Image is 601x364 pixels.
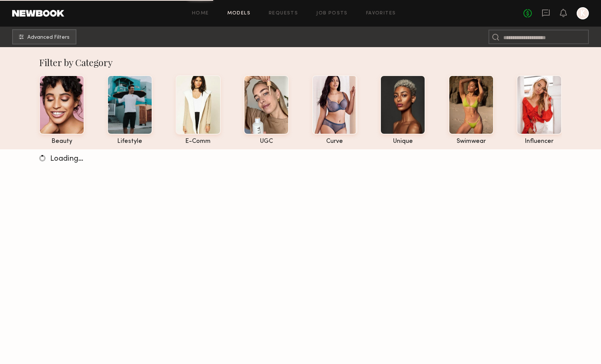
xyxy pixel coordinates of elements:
[244,138,289,145] div: UGC
[12,29,76,44] button: Advanced Filters
[517,138,562,145] div: influencer
[312,138,357,145] div: curve
[577,7,589,19] a: K
[39,56,562,68] div: Filter by Category
[39,138,84,145] div: beauty
[316,11,348,16] a: Job Posts
[366,11,396,16] a: Favorites
[192,11,209,16] a: Home
[380,138,425,145] div: unique
[50,155,83,163] span: Loading…
[227,11,251,16] a: Models
[449,138,494,145] div: swimwear
[27,35,70,40] span: Advanced Filters
[176,138,221,145] div: e-comm
[269,11,298,16] a: Requests
[107,138,152,145] div: lifestyle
